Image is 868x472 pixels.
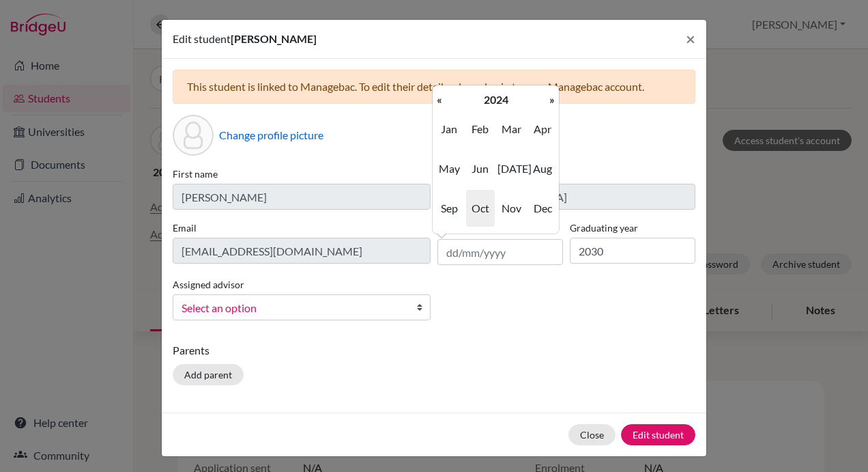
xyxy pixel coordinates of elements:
button: Add parent [173,364,244,385]
span: May [435,150,463,187]
span: Dec [528,190,557,227]
span: Oct [466,190,495,227]
button: Edit student [621,424,695,445]
span: Jun [466,150,495,187]
p: Parents [173,342,695,359]
span: Aug [528,150,557,187]
th: » [545,91,559,109]
input: dd/mm/yyyy [437,239,563,265]
th: 2024 [446,91,545,109]
span: Feb [466,111,495,148]
span: Nov [497,190,526,227]
span: Jan [435,111,463,148]
span: [DATE] [497,150,526,187]
span: [PERSON_NAME] [231,32,317,45]
label: Graduating year [570,221,695,235]
label: Email [173,221,431,235]
span: Select an option [182,299,404,317]
span: × [686,29,695,48]
span: Edit student [173,32,231,45]
label: First name [173,167,431,181]
div: This student is linked to Managebac. To edit their details, please log in to your Managebac account. [173,70,695,104]
label: Surname [437,167,695,181]
button: Close [675,20,706,58]
button: Close [568,424,616,445]
th: « [433,91,446,109]
span: Apr [528,111,557,148]
span: Mar [497,111,526,148]
label: Assigned advisor [173,277,244,292]
div: Profile picture [173,115,214,156]
span: Sep [435,190,463,227]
